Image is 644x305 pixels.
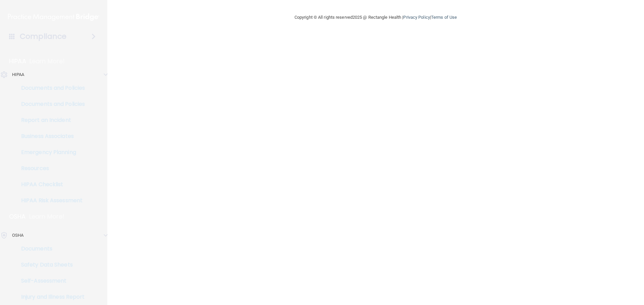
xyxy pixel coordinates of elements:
p: Emergency Planning [4,149,96,156]
p: HIPAA Checklist [4,181,96,188]
img: PMB logo [8,10,99,24]
p: Learn More! [29,213,65,221]
p: Documents [4,245,96,252]
p: Self-Assessment [4,278,96,284]
div: Copyright © All rights reserved 2025 @ Rectangle Health | | [253,7,498,28]
p: Safety Data Sheets [4,261,96,268]
p: Documents and Policies [4,101,96,107]
p: Learn More! [30,57,65,65]
p: HIPAA Risk Assessment [4,197,96,204]
p: OSHA [12,231,23,239]
p: Injury and Illness Report [4,294,96,300]
p: OSHA [9,213,26,221]
p: Business Associates [4,133,96,140]
p: Report an Incident [4,117,96,124]
p: HIPAA [9,57,26,65]
p: Documents and Policies [4,85,96,91]
h4: Compliance [20,32,66,41]
p: Resources [4,165,96,172]
p: HIPAA [12,71,24,79]
a: Terms of Use [431,15,457,20]
a: Privacy Policy [403,15,430,20]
